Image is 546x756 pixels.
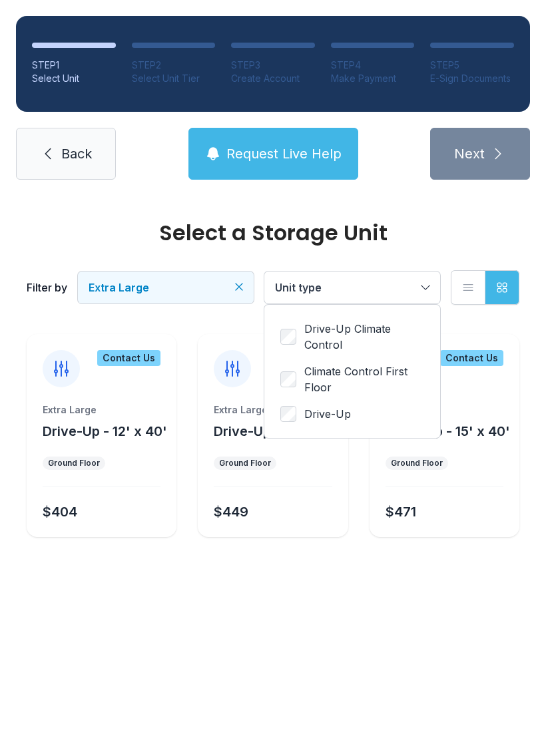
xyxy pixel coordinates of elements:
[280,329,296,345] input: Drive-Up Climate Control
[214,423,339,439] span: Drive-Up - 14' x 40'
[232,280,246,293] button: Clear filters
[43,403,160,417] div: Extra Large
[430,72,514,85] div: E-Sign Documents
[430,59,514,72] div: STEP 5
[32,59,116,72] div: STEP 1
[27,222,519,244] div: Select a Storage Unit
[454,144,485,163] span: Next
[43,422,167,441] button: Drive-Up - 12' x 40'
[264,272,440,303] button: Unit type
[226,144,342,163] span: Request Live Help
[331,72,415,85] div: Make Payment
[78,272,254,303] button: Extra Large
[61,144,92,163] span: Back
[391,458,443,469] div: Ground Floor
[97,350,160,366] div: Contact Us
[386,403,503,417] div: Extra Large
[331,59,415,72] div: STEP 4
[280,371,296,387] input: Climate Control First Floor
[214,403,332,417] div: Extra Large
[214,502,248,521] div: $449
[440,350,503,366] div: Contact Us
[386,422,510,441] button: Drive-Up - 15' x 40'
[48,458,100,469] div: Ground Floor
[219,458,271,469] div: Ground Floor
[27,280,67,295] div: Filter by
[280,406,296,422] input: Drive-Up
[304,363,424,395] span: Climate Control First Floor
[304,321,424,353] span: Drive-Up Climate Control
[231,72,315,85] div: Create Account
[214,422,339,441] button: Drive-Up - 14' x 40'
[132,59,216,72] div: STEP 2
[89,281,149,294] span: Extra Large
[43,423,167,439] span: Drive-Up - 12' x 40'
[132,72,216,85] div: Select Unit Tier
[304,406,351,422] span: Drive-Up
[386,423,510,439] span: Drive-Up - 15' x 40'
[275,281,322,294] span: Unit type
[43,502,77,521] div: $404
[231,59,315,72] div: STEP 3
[386,502,416,521] div: $471
[32,72,116,85] div: Select Unit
